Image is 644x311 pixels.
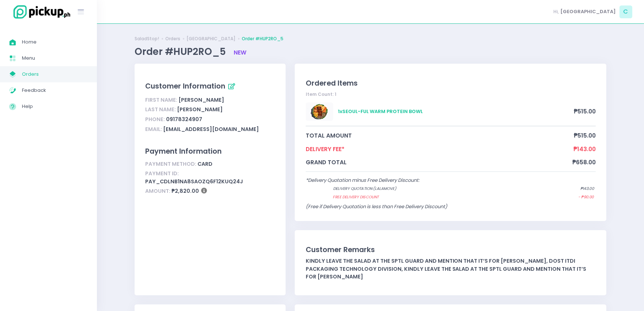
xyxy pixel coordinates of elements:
span: ₱143.00 [580,186,594,192]
span: Payment ID: [145,170,179,177]
div: Item Count: 1 [306,91,596,98]
span: Delivery quotation (lalamove) [333,186,551,192]
div: Kindly leave the salad at the SPTL guard and mention that it’s for [PERSON_NAME], DOST ITDI Packa... [306,257,596,281]
div: Ordered Items [306,78,596,89]
span: *Delivery Quotation minus Free Delivery Discount: [306,177,419,184]
span: Delivery Fee* [306,145,573,153]
span: ₱143.00 [573,145,596,153]
div: [PERSON_NAME] [145,105,275,115]
span: First Name: [145,96,177,104]
a: [GEOGRAPHIC_DATA] [187,35,236,42]
span: Phone: [145,116,165,123]
span: Help [22,102,88,111]
span: ₱515.00 [574,131,596,140]
span: Order #HUP2RO_5 [135,45,228,58]
span: Menu [22,53,88,63]
a: Order #HUP2RO_5 [242,35,283,42]
span: Hi, [554,8,559,15]
div: Payment Information [145,146,275,157]
div: card [145,159,275,169]
span: Feedback [22,86,88,95]
span: total amount [306,131,574,140]
span: Payment Method: [145,160,196,168]
span: Amount: [145,187,170,195]
span: [GEOGRAPHIC_DATA] [560,8,616,15]
div: pay_CdLNB1NA8SaoZq6F12kuq24J [145,169,275,187]
span: Home [22,37,88,47]
span: Orders [22,70,88,79]
a: SaladStop! [135,35,159,42]
span: Free Delivery Discount [333,194,549,200]
div: Customer Remarks [306,244,596,255]
span: ₱658.00 [572,158,596,166]
span: Email: [145,125,162,133]
span: Last Name: [145,106,176,113]
span: new [234,49,246,56]
span: C [619,5,632,18]
div: 09178324907 [145,115,275,124]
span: - ₱90.00 [578,194,594,200]
div: [EMAIL_ADDRESS][DOMAIN_NAME] [145,124,275,134]
div: ₱2,820.00 [145,187,275,196]
div: Customer Information [145,80,275,93]
a: Orders [165,35,180,42]
img: logo [9,4,71,20]
span: (Free if Delivery Quotation is less than Free Delivery Discount) [306,203,447,210]
div: [PERSON_NAME] [145,95,275,105]
span: grand total [306,158,572,166]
